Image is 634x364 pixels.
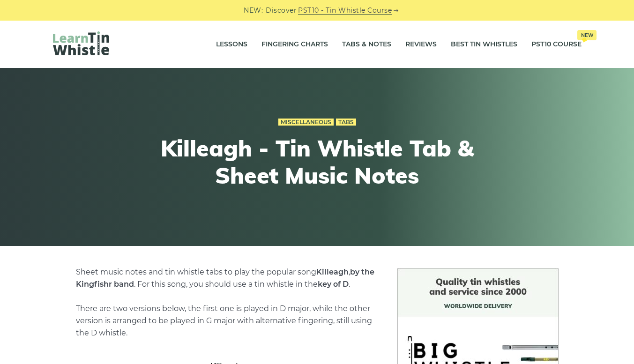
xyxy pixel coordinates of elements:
[405,33,437,56] a: Reviews
[145,135,490,189] h1: Killeagh - Tin Whistle Tab & Sheet Music Notes
[451,33,517,56] a: Best Tin Whistles
[342,33,391,56] a: Tabs & Notes
[318,280,349,289] strong: key of D
[316,267,349,276] strong: Killeagh
[76,266,375,339] p: . For this song, you should use a tin whistle in the . There are two versions below, the first on...
[336,119,356,126] a: Tabs
[261,33,328,56] a: Fingering Charts
[216,33,247,56] a: Lessons
[76,267,350,276] span: Sheet music notes and tin whistle tabs to play the popular song ,
[531,33,582,56] a: PST10 CourseNew
[577,30,597,40] span: New
[53,31,109,55] img: LearnTinWhistle.com
[278,119,334,126] a: Miscellaneous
